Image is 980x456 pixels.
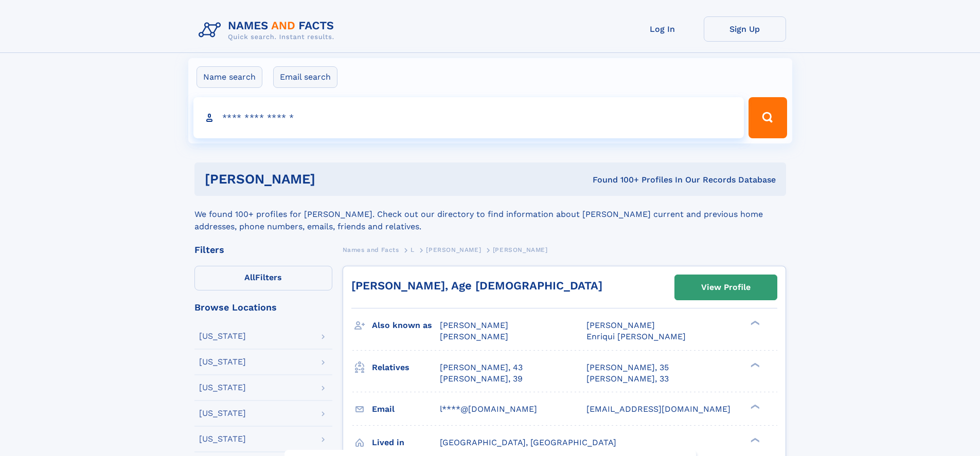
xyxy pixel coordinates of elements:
h3: Email [372,400,440,418]
div: ❯ [748,361,760,368]
span: [PERSON_NAME] [493,246,548,253]
a: Sign Up [704,16,786,42]
div: ❯ [748,403,760,410]
div: ❯ [748,320,760,326]
h3: Also known as [372,317,440,334]
button: Search Button [749,97,787,138]
div: We found 100+ profiles for [PERSON_NAME]. Check out our directory to find information about [PERS... [194,196,786,233]
a: [PERSON_NAME] [426,243,481,256]
a: [PERSON_NAME], 43 [440,362,523,373]
div: Found 100+ Profiles In Our Records Database [454,174,776,186]
h1: [PERSON_NAME] [205,173,454,186]
span: All [244,272,255,282]
span: [GEOGRAPHIC_DATA], [GEOGRAPHIC_DATA] [440,437,616,447]
a: [PERSON_NAME], 35 [586,362,669,373]
a: [PERSON_NAME], 39 [440,373,523,385]
div: Browse Locations [194,303,332,312]
a: L [411,243,415,256]
span: [PERSON_NAME] [586,320,655,330]
h3: Lived in [372,434,440,451]
a: View Profile [675,275,777,300]
h3: Relatives [372,359,440,376]
label: Email search [273,66,337,88]
span: [PERSON_NAME] [440,320,508,330]
span: Enriqui [PERSON_NAME] [586,332,686,341]
div: [US_STATE] [199,435,246,443]
a: Log In [621,16,704,42]
a: Names and Facts [343,243,399,256]
label: Filters [194,266,332,290]
div: ❯ [748,436,760,443]
div: [US_STATE] [199,384,246,392]
span: [EMAIL_ADDRESS][DOMAIN_NAME] [586,404,730,414]
div: Filters [194,245,332,254]
div: [US_STATE] [199,358,246,366]
div: View Profile [701,276,751,299]
a: [PERSON_NAME], Age [DEMOGRAPHIC_DATA] [351,279,602,292]
span: [PERSON_NAME] [440,332,508,341]
span: [PERSON_NAME] [426,246,481,253]
span: L [411,246,415,253]
input: search input [193,97,744,138]
img: Logo Names and Facts [194,16,343,44]
div: [US_STATE] [199,332,246,340]
a: [PERSON_NAME], 33 [586,373,669,385]
label: Name search [197,66,262,88]
div: [US_STATE] [199,409,246,417]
